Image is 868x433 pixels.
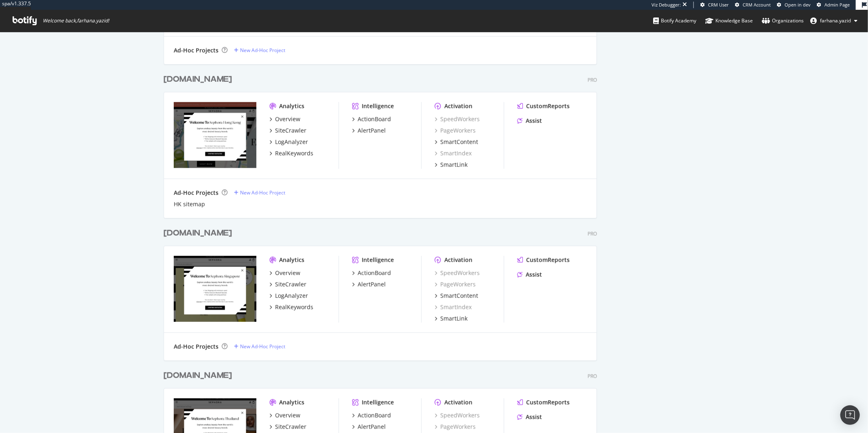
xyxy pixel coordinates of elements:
[820,17,851,24] span: farhana.yazid
[352,411,391,420] a: ActionBoard
[240,343,285,350] div: New Ad-Hoc Project
[588,230,597,237] div: Pro
[804,14,864,27] button: farhana.yazid
[777,2,811,8] a: Open in dev
[164,370,235,382] a: [DOMAIN_NAME]
[517,102,570,110] a: CustomReports
[174,343,219,351] div: Ad-Hoc Projects
[435,303,472,311] a: SmartIndex
[275,149,313,157] div: RealKeywords
[526,398,570,407] div: CustomReports
[440,315,468,323] div: SmartLink
[362,102,394,110] div: Intelligence
[43,17,109,24] span: Welcome back, farhana.yazid !
[279,398,304,407] div: Analytics
[362,398,394,407] div: Intelligence
[652,2,681,8] div: Viz Debugger:
[743,2,771,8] span: CRM Account
[269,115,300,123] a: Overview
[517,117,542,125] a: Assist
[444,102,472,110] div: Activation
[785,2,811,8] span: Open in dev
[762,10,804,32] a: Organizations
[275,423,306,431] div: SiteCrawler
[164,370,232,382] div: [DOMAIN_NAME]
[269,423,306,431] a: SiteCrawler
[352,280,386,289] a: AlertPanel
[234,47,285,54] a: New Ad-Hoc Project
[269,411,300,420] a: Overview
[526,117,542,125] div: Assist
[240,47,285,54] div: New Ad-Hoc Project
[517,413,542,421] a: Assist
[762,17,804,25] div: Organizations
[526,102,570,110] div: CustomReports
[435,411,480,420] a: SpeedWorkers
[352,423,386,431] a: AlertPanel
[588,373,597,380] div: Pro
[444,256,472,264] div: Activation
[269,292,308,300] a: LogAnalyzer
[275,115,300,123] div: Overview
[275,138,308,146] div: LogAnalyzer
[174,256,256,322] img: sephora.sg
[735,2,771,8] a: CRM Account
[824,2,850,8] span: Admin Page
[174,200,205,208] a: HK sitemap
[275,411,300,420] div: Overview
[275,303,313,311] div: RealKeywords
[526,413,542,421] div: Assist
[358,280,386,289] div: AlertPanel
[275,127,306,135] div: SiteCrawler
[164,227,235,239] a: [DOMAIN_NAME]
[526,271,542,279] div: Assist
[174,46,219,55] div: Ad-Hoc Projects
[653,10,696,32] a: Botify Academy
[435,138,478,146] a: SmartContent
[588,77,597,83] div: Pro
[269,127,306,135] a: SiteCrawler
[352,127,386,135] a: AlertPanel
[269,280,306,289] a: SiteCrawler
[708,2,729,8] span: CRM User
[240,189,285,196] div: New Ad-Hoc Project
[358,269,391,277] div: ActionBoard
[234,343,285,350] a: New Ad-Hoc Project
[700,2,729,8] a: CRM User
[435,127,476,135] a: PageWorkers
[435,315,468,323] a: SmartLink
[174,102,256,168] img: sephora.hk
[269,269,300,277] a: Overview
[358,127,386,135] div: AlertPanel
[526,256,570,264] div: CustomReports
[435,269,480,277] a: SpeedWorkers
[362,256,394,264] div: Intelligence
[275,280,306,289] div: SiteCrawler
[352,115,391,123] a: ActionBoard
[517,271,542,279] a: Assist
[269,303,313,311] a: RealKeywords
[705,10,753,32] a: Knowledge Base
[435,280,476,289] div: PageWorkers
[358,115,391,123] div: ActionBoard
[269,138,308,146] a: LogAnalyzer
[164,227,232,239] div: [DOMAIN_NAME]
[817,2,850,8] a: Admin Page
[444,398,472,407] div: Activation
[352,269,391,277] a: ActionBoard
[358,423,386,431] div: AlertPanel
[435,149,472,157] a: SmartIndex
[517,398,570,407] a: CustomReports
[164,74,232,85] div: [DOMAIN_NAME]
[440,292,478,300] div: SmartContent
[440,161,468,169] div: SmartLink
[435,423,476,431] a: PageWorkers
[358,411,391,420] div: ActionBoard
[435,115,480,123] a: SpeedWorkers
